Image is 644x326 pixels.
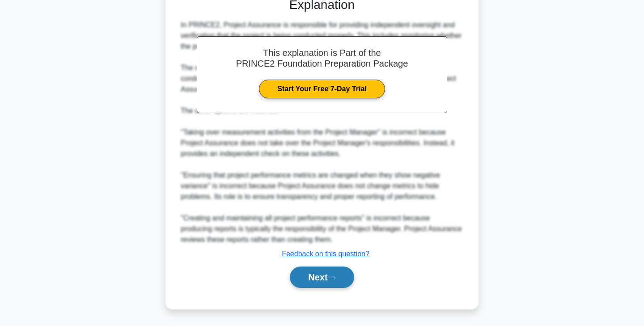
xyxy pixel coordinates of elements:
a: Feedback on this question? [282,250,369,258]
a: Start Your Free 7-Day Trial [259,80,385,98]
button: Next [290,267,354,288]
div: In PRINCE2, Project Assurance is responsible for providing independent oversight and verification... [181,20,463,245]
